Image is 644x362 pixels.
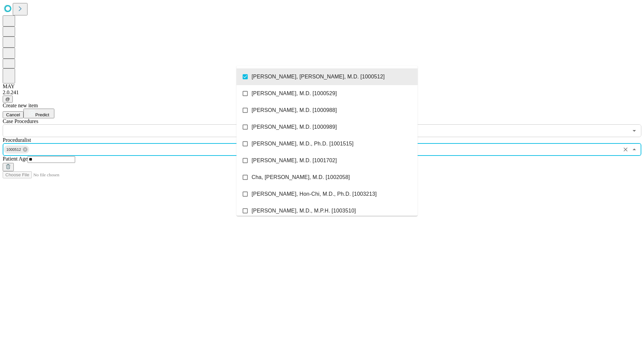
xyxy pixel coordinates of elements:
[252,140,354,148] span: [PERSON_NAME], M.D., Ph.D. [1001515]
[4,146,24,154] span: 1000512
[3,83,641,89] div: MAY
[3,89,641,96] div: 2.0.241
[3,103,38,108] span: Create new item
[3,111,23,118] button: Cancel
[23,109,54,118] button: Predict
[252,207,356,215] span: [PERSON_NAME], M.D., M.P.H. [1003510]
[252,173,350,181] span: Cha, [PERSON_NAME], M.D. [1002058]
[3,137,31,143] span: Proceduralist
[252,89,337,98] span: [PERSON_NAME], M.D. [1000529]
[621,145,630,154] button: Clear
[4,145,29,154] div: 1000512
[3,96,13,103] button: @
[630,126,639,135] button: Open
[5,97,10,102] span: @
[6,112,20,117] span: Cancel
[252,106,337,114] span: [PERSON_NAME], M.D. [1000988]
[3,156,28,162] span: Patient Age
[252,73,385,81] span: [PERSON_NAME], [PERSON_NAME], M.D. [1000512]
[3,118,38,124] span: Scheduled Procedure
[252,190,377,198] span: [PERSON_NAME], Hon-Chi, M.D., Ph.D. [1003213]
[252,123,337,131] span: [PERSON_NAME], M.D. [1000989]
[252,157,337,165] span: [PERSON_NAME], M.D. [1001702]
[630,145,639,154] button: Close
[35,112,49,117] span: Predict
